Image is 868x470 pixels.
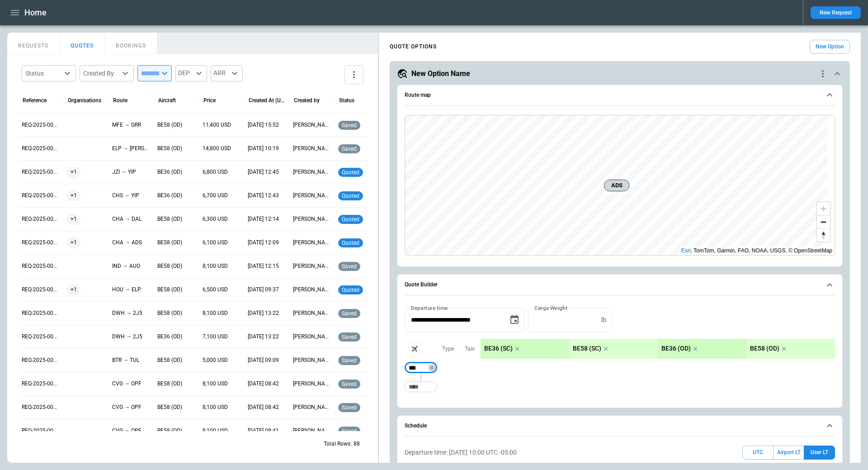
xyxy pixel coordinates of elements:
[442,345,454,353] p: Type
[248,262,286,270] p: 10/03/2025 12:15
[405,416,835,437] button: Schedule
[340,404,359,411] span: saved
[203,380,241,388] p: 8,100 USD
[340,287,361,293] span: quoted
[817,215,830,228] button: Zoom out
[248,121,286,129] p: 10/09/2025 15:52
[22,239,60,247] p: REQ-2025-000319
[248,192,286,199] p: 10/05/2025 12:43
[324,440,352,448] p: Total Rows:
[112,262,150,270] p: IND → AUO
[157,239,195,247] p: BE58 (OD)
[397,68,843,79] button: New Option Namequote-option-actions
[112,121,150,129] p: MFE → GRR
[24,7,47,18] h1: Home
[293,168,331,176] p: [PERSON_NAME]
[203,333,241,341] p: 7,100 USD
[338,208,376,231] div: Quoted
[112,380,150,388] p: CVG → OPF
[354,440,360,448] p: 88
[338,349,376,372] div: Saved
[405,282,438,288] h6: Quote Builder
[405,423,427,429] h6: Schedule
[408,342,422,356] span: Aircraft selection
[339,97,354,104] div: Status
[67,231,80,254] span: +1
[340,263,359,270] span: saved
[203,262,241,270] p: 8,100 USD
[157,333,195,341] p: BE36 (OD)
[293,192,331,199] p: [PERSON_NAME]
[248,404,286,411] p: 09/26/2025 08:42
[344,65,363,84] button: more
[338,325,376,348] div: Saved
[248,168,286,176] p: 10/05/2025 12:45
[411,304,448,312] label: Departure time
[294,97,320,104] div: Created by
[112,168,150,176] p: JZI → YIP
[340,334,359,340] span: saved
[405,85,835,106] button: Route map
[203,145,241,152] p: 14,800 USD
[601,316,606,324] p: lb
[157,192,195,199] p: BE36 (OD)
[338,302,376,325] div: Saved
[340,357,359,364] span: saved
[203,286,241,294] p: 6,500 USD
[405,381,437,392] div: Too short
[22,309,60,317] p: REQ-2025-000315
[817,202,830,215] button: Zoom in
[338,114,376,137] div: Saved
[405,308,835,397] div: Quote Builder
[112,333,150,341] p: DWH → 2J5
[157,309,195,317] p: BE58 (OD)
[25,69,61,78] div: Status
[340,193,361,199] span: quoted
[175,65,207,81] div: DEP
[203,404,241,411] p: 8,100 USD
[338,137,376,160] div: Saved
[817,68,828,79] div: quote-option-actions
[411,69,470,79] h5: New Option Name
[248,333,286,341] p: 09/28/2025 13:22
[390,45,437,49] h4: QUOTE OPTIONS
[484,345,513,352] p: BE36 (SC)
[23,97,47,104] div: Reference
[203,215,241,223] p: 6,300 USD
[157,286,195,294] p: BE58 (OD)
[105,33,157,54] button: BOOKINGS
[157,168,195,176] p: BE36 (OD)
[405,362,437,373] div: Not found
[157,262,195,270] p: BE58 (OD)
[112,404,150,411] p: CVG → OPF
[811,6,861,19] button: New Request
[742,446,774,460] button: UTC
[22,215,60,223] p: REQ-2025-000319
[112,356,150,364] p: BTR → TUL
[405,115,828,256] canvas: Map
[573,345,601,352] p: BE58 (SC)
[405,449,517,456] p: Departure time: [DATE] 10:00 UTC -05:00
[338,255,376,278] div: Saved
[113,97,127,104] div: Route
[293,333,331,341] p: [PERSON_NAME]
[22,356,60,364] p: REQ-2025-000314
[293,380,331,388] p: [PERSON_NAME]
[817,228,830,242] button: Reset bearing to north
[203,192,241,199] p: 6,700 USD
[340,122,359,128] span: saved
[338,184,376,207] div: Quoted
[293,145,331,152] p: [PERSON_NAME]
[293,239,331,247] p: [PERSON_NAME]
[505,311,524,329] button: Choose date, selected date is Oct 10, 2025
[157,145,195,152] p: BE58 (OD)
[112,145,150,152] p: ELP → ABE
[68,97,101,104] div: Organisations
[157,404,195,411] p: BE58 (OD)
[338,231,376,254] div: Quoted
[203,168,241,176] p: 6,800 USD
[67,278,80,301] span: +1
[661,345,691,352] p: BE36 (OD)
[67,208,80,231] span: +1
[340,310,359,317] span: saved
